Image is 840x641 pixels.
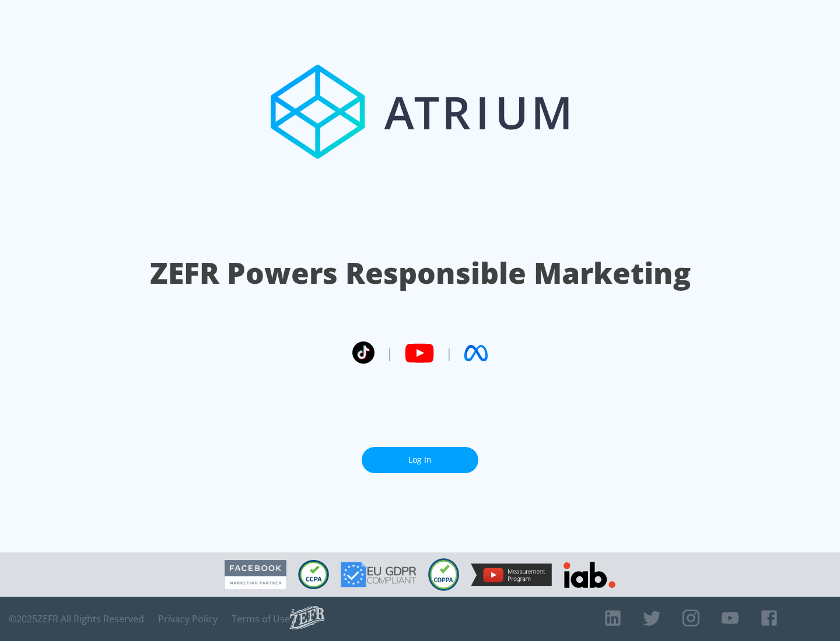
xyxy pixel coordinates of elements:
a: Privacy Policy [158,613,218,625]
img: YouTube Measurement Program [471,563,552,586]
img: COPPA Compliant [428,558,459,591]
span: © 2025 ZEFR All Rights Reserved [9,613,144,625]
img: Facebook Marketing Partner [225,560,286,590]
a: Log In [362,447,478,473]
img: IAB [563,562,615,588]
img: CCPA Compliant [298,560,329,589]
a: Terms of Use [232,613,290,625]
span: | [446,344,453,362]
span: | [386,344,393,362]
h1: ZEFR Powers Responsible Marketing [150,253,691,293]
img: GDPR Compliant [341,562,416,587]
